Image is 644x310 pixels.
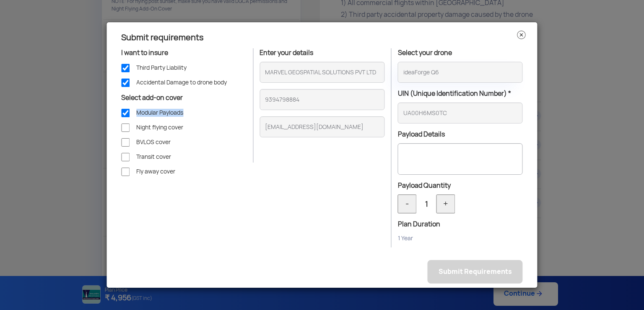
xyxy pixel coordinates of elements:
span: BVLOS cover [136,138,171,147]
span: Third Party Liability [136,64,187,72]
p: Select add-on cover [121,93,247,102]
p: Enter your details [260,48,384,58]
p: Select your drone [398,48,523,58]
p: Payload Details [398,130,523,139]
input: Night flying cover [121,123,130,132]
input: Accidental Damage to drone body [121,79,130,87]
span: Accidental Damage to drone body [136,79,227,87]
input: Third Party Liability [121,64,130,72]
span: Modular Payloads [136,109,183,117]
input: Transit cover [121,153,130,161]
span: Night flying cover [136,123,183,132]
div: 1 [425,199,428,210]
input: Your name* [260,62,384,83]
h3: Submit requirements [121,31,522,44]
p: Payload Quantity [398,181,523,190]
input: Modular Payloads [121,109,130,117]
p: UIN (Unique Identification Number) * [398,89,523,98]
p: 1 Year [398,233,523,243]
input: Enter Unique Identification Number* [398,102,523,123]
p: I want to insure [121,48,247,58]
input: Mobile Number* [260,89,384,110]
p: Plan Duration [398,220,523,229]
input: BVLOS cover [121,138,130,147]
span: Transit cover [136,153,171,161]
input: Email ID* [260,116,384,137]
input: Fly away cover [121,168,130,176]
span: Fly away cover [136,168,175,176]
button: - [398,194,417,213]
button: + [436,194,455,213]
input: Search by name or brand..eg.,Throttle, Phantom [398,62,523,83]
img: close [517,31,526,39]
